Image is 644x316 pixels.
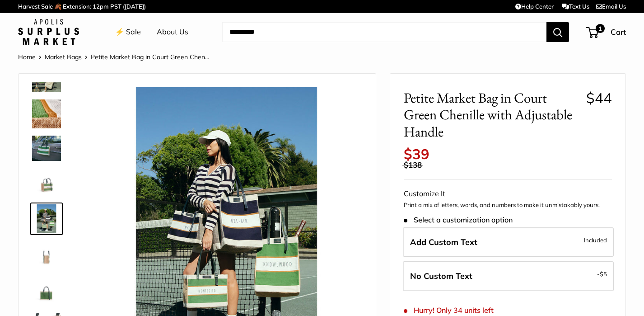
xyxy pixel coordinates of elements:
[32,136,61,160] img: description_Part of our original Chenille Collection
[410,271,472,281] span: No Custom Text
[515,3,554,10] a: Help Center
[596,3,626,10] a: Email Us
[404,216,513,224] span: Select a customization option
[30,275,63,307] a: description_Stamp of authenticity printed on the back
[587,25,626,39] a: 1 Cart
[30,203,63,235] a: Petite Market Bag in Court Green Chenille with Adjustable Handle
[404,187,612,201] div: Customize It
[404,160,422,170] span: $138
[18,51,209,63] nav: Breadcrumb
[222,22,546,42] input: Search...
[91,53,209,61] span: Petite Market Bag in Court Green Chen...
[584,235,607,245] span: Included
[404,201,612,210] p: Print a mix of letters, words, and numbers to make it unmistakably yours.
[32,168,61,197] img: Petite Market Bag in Court Green Chenille with Adjustable Handle
[403,227,614,257] label: Add Custom Text
[404,145,429,163] span: $39
[30,98,63,130] a: description_A close up of our first Chenille Jute Market Bag
[586,89,612,107] span: $44
[611,27,626,37] span: Cart
[32,99,61,128] img: description_A close up of our first Chenille Jute Market Bag
[596,24,605,33] span: 1
[32,241,61,269] img: Petite Market Bag in Court Green Chenille with Adjustable Handle
[404,306,494,315] span: Hurry! Only 34 units left
[30,166,63,199] a: Petite Market Bag in Court Green Chenille with Adjustable Handle
[45,53,82,61] a: Market Bags
[30,239,63,271] a: Petite Market Bag in Court Green Chenille with Adjustable Handle
[18,19,79,45] img: Apolis: Surplus Market
[404,90,579,140] span: Petite Market Bag in Court Green Chenille with Adjustable Handle
[32,277,61,306] img: description_Stamp of authenticity printed on the back
[600,270,607,278] span: $5
[546,22,569,42] button: Search
[32,204,61,233] img: Petite Market Bag in Court Green Chenille with Adjustable Handle
[410,237,477,247] span: Add Custom Text
[30,134,63,162] a: description_Part of our original Chenille Collection
[18,53,36,61] a: Home
[597,269,607,279] span: -
[115,25,141,39] a: ⚡️ Sale
[562,3,589,10] a: Text Us
[403,261,614,291] label: Leave Blank
[157,25,188,39] a: About Us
